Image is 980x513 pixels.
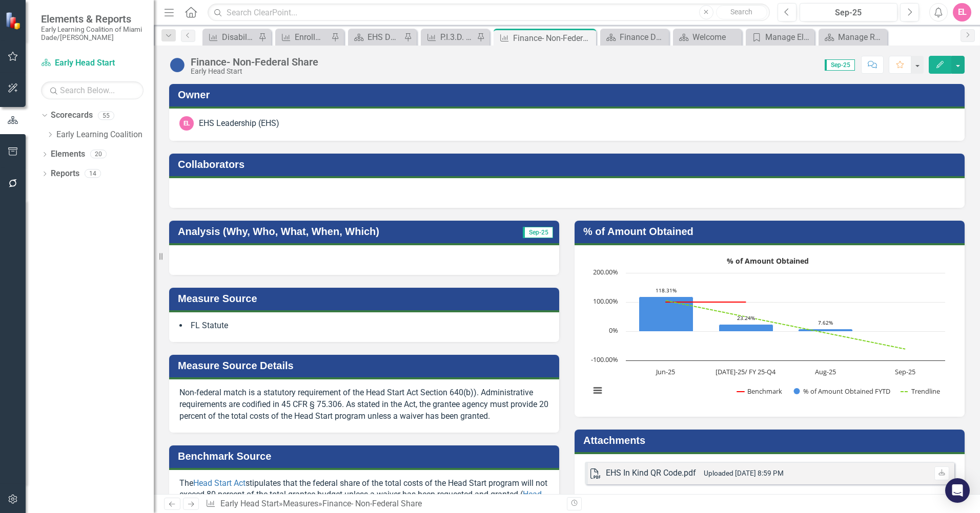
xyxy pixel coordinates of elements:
[51,148,85,160] a: Elements
[440,31,474,44] div: P.I.3.D. Enrollment and Attendance (Monthly Enrollment): Percent of Monthly Enrollment (Upward Tr...
[85,169,101,178] div: 14
[205,31,256,44] a: Disabilities (Enrollment): Percent of children with a diagnosed disability (Upward Trend is Good)
[765,31,812,44] div: Manage Elements
[585,253,950,407] svg: Interactive chart
[737,314,755,322] text: 23.24%
[51,168,79,180] a: Reports
[901,387,941,396] button: Show Trendline
[295,31,329,44] div: Enrollment and Attendance (Monthly Attendance): Percent of Average Monthly Attendance (Upward Tre...
[178,360,554,371] h3: Measure Source Details
[206,498,559,510] div: » »
[593,267,618,276] text: 200.00%
[523,227,553,238] span: Sep-25
[590,383,605,398] button: View chart menu, % of Amount Obtained
[656,287,677,294] text: 118.31%
[98,111,114,120] div: 55
[818,319,833,326] text: 7.62%
[727,256,809,266] text: % of Amount Obtained
[179,387,549,422] p: Non-federal match is a statutory requirement of the Head Start Act Section 640(b)). Administrativ...
[322,499,422,508] div: Finance- Non-Federal Share
[585,253,954,407] div: % of Amount Obtained. Highcharts interactive chart.
[800,3,897,22] button: Sep-25
[583,226,959,237] h3: % of Amount Obtained
[793,387,890,396] button: Show % of Amount Obtained FYTD
[719,325,773,332] path: Jul-25/ FY 25-Q4, 23.23512176. % of Amount Obtained FYTD.
[367,31,401,44] div: EHS Dashboard
[191,56,318,68] div: Finance- Non-Federal Share
[191,320,228,330] span: FL Statute
[283,499,318,508] a: Measures
[41,81,144,99] input: Search Below...
[803,7,894,19] div: Sep-25
[815,367,836,376] text: Aug-25
[220,499,279,508] a: Early Head Start
[222,31,256,44] div: Disabilities (Enrollment): Percent of children with a diagnosed disability (Upward Trend is Good)
[603,31,666,44] a: Finance Dashboard
[655,367,675,376] text: Jun-25
[193,478,246,488] a: Head Start Act
[513,32,594,45] div: Finance- Non-Federal Share
[704,469,784,477] small: Uploaded [DATE] 8:59 PM
[799,329,853,332] path: Aug-25, 7.62010228. % of Amount Obtained FYTD.
[41,13,144,25] span: Elements & Reports
[51,110,93,121] a: Scorecards
[716,5,767,19] button: Search
[90,150,107,159] div: 20
[178,451,554,462] h3: Benchmark Source
[838,31,885,44] div: Manage Reports
[716,367,776,376] text: [DATE]-25/ FY 25-Q4
[583,435,959,446] h3: Attachments
[351,31,401,44] a: EHS Dashboard
[199,118,279,130] div: EHS Leadership (EHS)
[737,387,782,396] button: Show Benchmark
[639,273,906,332] g: % of Amount Obtained FYTD, series 2 of 3. Bar series with 4 bars.
[821,31,885,44] a: Manage Reports
[620,31,666,44] div: Finance Dashboard
[5,12,23,30] img: ClearPoint Strategy
[208,4,770,22] input: Search ClearPoint...
[178,226,503,237] h3: Analysis (Why, Who, What, When, Which)
[191,68,318,75] div: Early Head Start
[953,3,971,22] button: EL
[692,31,739,44] div: Welcome
[895,367,915,376] text: Sep-25
[639,297,693,332] path: Jun-25, 118.31495563. % of Amount Obtained FYTD.
[56,129,154,141] a: Early Learning Coalition
[593,296,618,306] text: 100.00%
[278,31,329,44] a: Enrollment and Attendance (Monthly Attendance): Percent of Average Monthly Attendance (Upward Tre...
[748,31,812,44] a: Manage Elements
[945,478,970,503] div: Open Intercom Messenger
[179,116,194,131] div: EL
[41,25,144,42] small: Early Learning Coalition of Miami Dade/[PERSON_NAME]
[169,57,186,73] img: No Information
[825,59,855,71] span: Sep-25
[676,31,739,44] a: Welcome
[730,8,752,16] span: Search
[609,326,618,335] text: 0%
[178,159,959,170] h3: Collaborators
[41,57,144,69] a: Early Head Start
[606,467,696,479] div: EHS In Kind QR Code.pdf
[591,355,618,364] text: -100.00%
[423,31,474,44] a: P.I.3.D. Enrollment and Attendance (Monthly Enrollment): Percent of Monthly Enrollment (Upward Tr...
[178,293,554,304] h3: Measure Source
[178,89,959,100] h3: Owner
